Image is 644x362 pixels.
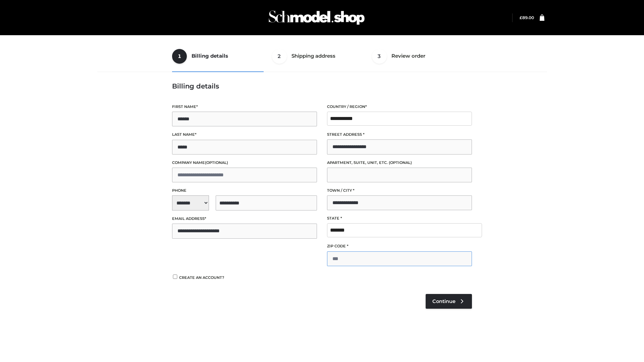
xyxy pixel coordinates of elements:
label: Town / City [327,187,472,194]
label: Country / Region [327,104,472,110]
label: Email address [172,216,317,222]
img: Schmodel Admin 964 [266,4,367,31]
label: First name [172,104,317,110]
a: £89.00 [520,15,534,20]
label: Street address [327,131,472,138]
label: Apartment, suite, unit, etc. [327,160,472,166]
span: (optional) [389,160,412,165]
label: Company name [172,160,317,166]
span: £ [520,15,522,20]
label: ZIP Code [327,243,472,249]
label: State [327,215,472,222]
span: Create an account? [179,275,224,280]
span: (optional) [205,160,228,165]
span: Continue [432,298,455,304]
label: Last name [172,131,317,138]
label: Phone [172,187,317,194]
h3: Billing details [172,82,472,90]
bdi: 89.00 [520,15,534,20]
input: Create an account? [172,275,178,279]
a: Continue [426,294,472,309]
